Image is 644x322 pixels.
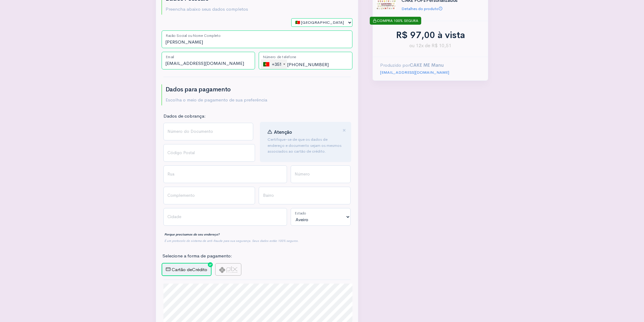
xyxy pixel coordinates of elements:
input: Complemento [163,187,255,204]
p: Certifique-se de que os dados de endereço e documento sejam os mesmos associados ao cartão de cré... [268,136,344,154]
p: Preencha abaixo seus dados completos [166,6,248,13]
label: Dados de cobrança: [163,113,206,120]
div: COMPRA 100% SEGURA [370,17,421,25]
div: É um protocolo do sistema de anti-fraude para sua segurança. Seus dados estão 100% seguros. [163,238,351,244]
p: Escolha o meio de pagamento de sua preferência [166,97,267,104]
label: Selecione a forma de pagamento: [163,253,232,260]
input: CEP [163,144,255,162]
span: ou 12x de R$ 10,51 [380,42,481,49]
input: Número do Documento [163,123,254,140]
input: Rua [163,165,287,183]
strong: Porque precisamos do seu endereço? [164,232,219,236]
p: Produzido por [380,62,481,69]
span: × [342,126,346,135]
h2: Dados para pagamento [166,86,267,93]
input: Cidade [163,208,287,226]
strong: CAKE ME Manu [410,62,444,68]
button: Close [342,127,346,134]
div: +351 [263,59,287,69]
img: pix-logo-9c6f7f1e21d0dbbe27cc39d8b486803e509c07734d8fd270ca391423bc61e7ca.png [219,267,237,273]
label: Crédito [162,263,212,276]
input: Email [162,52,255,69]
input: Número [291,165,351,183]
div: Portugal: +351 [261,59,287,69]
h4: Atenção [268,129,344,135]
input: Bairro [259,187,351,204]
div: R$ 97,00 à vista [380,28,481,42]
span: Cartão de [172,267,192,272]
a: [EMAIL_ADDRESS][DOMAIN_NAME] [380,70,449,75]
a: Detalhes do produto [401,6,443,11]
input: Nome Completo [162,30,352,48]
